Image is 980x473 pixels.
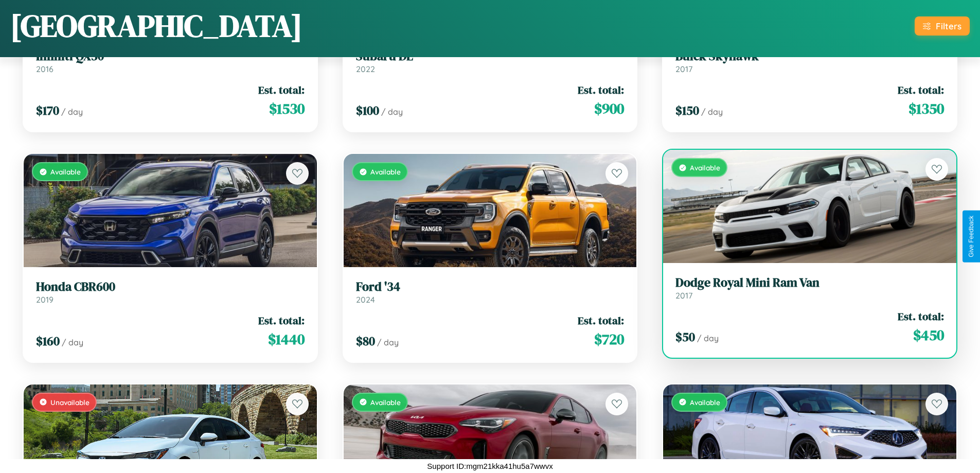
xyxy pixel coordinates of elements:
span: $ 160 [36,332,60,349]
span: / day [701,107,723,117]
span: / day [377,337,399,347]
span: $ 170 [36,102,59,119]
span: 2024 [356,294,375,305]
a: Honda CBR6002019 [36,279,305,305]
span: 2022 [356,64,375,74]
span: $ 1350 [908,98,944,119]
span: / day [61,107,83,117]
span: Available [370,167,401,176]
span: 2017 [675,290,692,301]
span: $ 900 [594,98,624,119]
span: Available [50,167,81,176]
span: Est. total: [898,82,944,97]
span: Available [370,398,401,407]
div: Filters [936,21,961,31]
span: Est. total: [578,82,624,97]
button: Filters [915,16,970,36]
span: Est. total: [578,313,624,328]
span: $ 50 [675,328,695,345]
span: Est. total: [258,82,305,97]
span: / day [697,333,719,343]
a: Ford '342024 [356,279,625,305]
span: 2019 [36,294,54,305]
a: Subaru DL2022 [356,49,625,74]
h3: Dodge Royal Mini Ram Van [675,275,944,290]
span: 2016 [36,64,54,74]
span: $ 1440 [268,329,305,349]
span: $ 450 [913,325,944,345]
span: $ 80 [356,332,375,349]
span: Unavailable [50,398,90,407]
span: 2017 [675,64,692,74]
span: Est. total: [258,313,305,328]
span: $ 720 [594,329,624,349]
span: $ 1530 [269,98,305,119]
h3: Honda CBR600 [36,279,305,294]
span: $ 150 [675,102,699,119]
span: Available [690,163,720,172]
a: Buick Skyhawk2017 [675,49,944,74]
h1: [GEOGRAPHIC_DATA] [10,5,302,47]
span: / day [381,107,403,117]
span: / day [62,337,83,347]
a: Infiniti QX502016 [36,49,305,74]
span: $ 100 [356,102,379,119]
p: Support ID: mgm21kka41hu5a7wwvx [427,459,553,473]
h3: Ford '34 [356,279,625,294]
span: Available [690,398,720,407]
a: Dodge Royal Mini Ram Van2017 [675,275,944,301]
div: Give Feedback [968,216,975,257]
span: Est. total: [898,309,944,324]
